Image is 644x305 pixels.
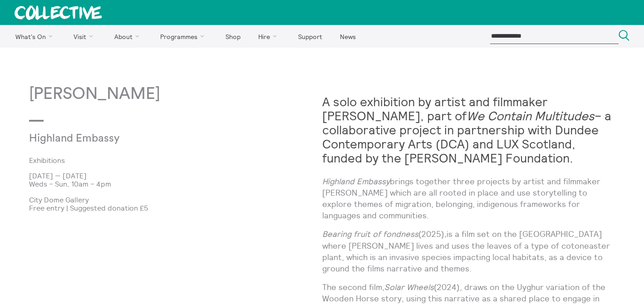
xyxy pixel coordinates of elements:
[217,25,248,48] a: Shop
[29,85,322,103] p: [PERSON_NAME]
[29,180,322,188] p: Weds – Sun, 10am – 4pm
[290,25,330,48] a: Support
[29,196,322,204] p: City Dome Gallery
[29,204,322,212] p: Free entry | Suggested donation £5
[106,25,151,48] a: About
[384,282,434,292] em: Solar Wheels
[322,229,418,239] em: Bearing fruit of fondness
[7,25,64,48] a: What's On
[322,176,390,187] em: Highland Embassy
[444,229,447,239] em: ,
[66,25,105,48] a: Visit
[29,133,224,145] p: Highland Embassy
[322,94,611,166] strong: A solo exhibition by artist and filmmaker [PERSON_NAME], part of – a collaborative project in par...
[251,25,289,48] a: Hire
[29,172,322,180] p: [DATE] — [DATE]
[322,228,615,274] p: (2025) is a film set on the [GEOGRAPHIC_DATA] where [PERSON_NAME] lives and uses the leaves of a ...
[332,25,364,48] a: News
[322,176,615,221] p: brings together three projects by artist and filmmaker [PERSON_NAME] which are all rooted in plac...
[29,156,308,164] a: Exhibitions
[152,25,216,48] a: Programmes
[467,108,595,123] em: We Contain Multitudes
